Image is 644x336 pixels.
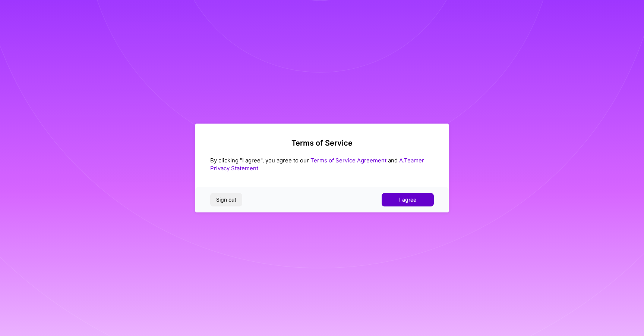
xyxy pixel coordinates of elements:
[399,196,416,203] span: I agree
[210,139,434,147] h2: Terms of Service
[210,156,434,172] div: By clicking "I agree", you agree to our and
[310,157,386,164] a: Terms of Service Agreement
[210,193,242,206] button: Sign out
[382,193,434,206] button: I agree
[216,196,236,203] span: Sign out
